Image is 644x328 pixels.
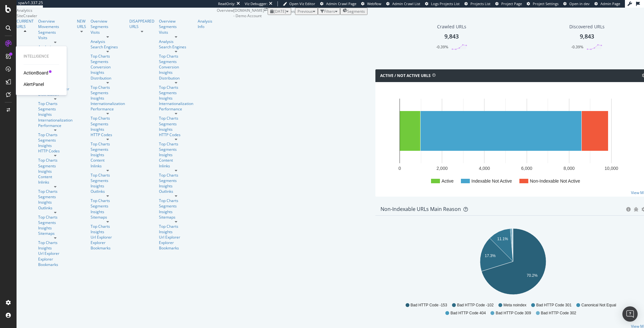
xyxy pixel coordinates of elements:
[159,121,193,127] a: Segments
[159,203,193,209] a: Segments
[399,166,401,171] text: 0
[425,1,460,6] a: Logs Projects List
[38,220,72,225] a: Segments
[504,303,526,308] span: Meta noindex
[91,24,125,29] div: Segments
[91,172,125,178] a: Top Charts
[38,132,72,137] a: Top Charts
[91,64,125,70] div: Conversion
[129,18,154,29] div: DISAPPEARED URLS
[436,44,448,50] div: -0.39%
[17,8,217,13] div: Analytics
[77,18,86,29] a: NEW URLS
[361,1,381,6] a: Webflow
[386,1,420,6] a: Admin Crawl List
[38,199,72,205] a: Insights
[159,24,193,29] div: Segments
[38,143,72,148] div: Insights
[457,303,494,308] span: Bad HTTP Code -102
[159,141,193,147] a: Top Charts
[320,1,356,6] a: Admin Crawl Page
[563,1,590,6] a: Open in dev
[159,59,193,64] a: Segments
[38,44,72,50] div: Analysis
[38,137,72,143] a: Segments
[159,224,193,229] div: Top Charts
[91,121,125,127] div: Segments
[38,214,72,220] div: Top Charts
[38,24,72,29] a: Movements
[91,106,125,112] div: Performance
[159,75,193,81] div: Distribution
[38,148,72,154] div: HTTP Codes
[24,81,44,87] div: AlertPanel
[340,8,367,15] button: Segments
[218,1,235,6] div: ReadOnly:
[91,132,125,137] a: HTTP Codes
[159,64,193,70] a: Conversion
[91,214,125,220] div: Sitemaps
[38,30,72,35] a: Segments
[91,141,125,147] a: Top Charts
[541,311,576,316] span: Bad HTTP Code 302
[496,311,531,316] span: Bad HTTP Code 309
[91,229,125,234] a: Insights
[38,256,72,267] div: Explorer Bookmarks
[159,157,193,163] div: Content
[91,147,125,152] div: Segments
[38,101,72,106] div: Top Charts
[159,39,193,44] a: Analysis
[91,70,125,75] a: Insights
[159,53,193,59] a: Top Charts
[605,166,618,171] text: 10,000
[527,273,538,278] text: 70.2%
[38,231,72,236] div: Sitemaps
[38,18,72,24] div: Overview
[159,44,193,50] div: Search Engines
[38,225,72,231] a: Insights
[91,85,125,90] a: Top Charts
[38,112,72,117] div: Insights
[479,166,490,171] text: 4,000
[38,106,72,112] div: Segments
[497,237,508,241] text: 11.1%
[318,8,340,15] button: Filters
[91,203,125,209] div: Segments
[91,189,125,194] a: Outlinks
[159,183,193,189] div: Insights
[527,1,558,6] a: Project Settings
[17,18,34,29] div: CURRENT URLS
[91,18,125,24] a: Overview
[159,214,193,220] a: Sitemaps
[91,39,125,44] a: Analysis
[571,44,583,50] div: -0.39%
[91,240,125,251] a: Explorer Bookmarks
[159,229,193,234] a: Insights
[91,198,125,203] a: Top Charts
[38,189,72,194] a: Top Charts
[159,30,193,35] div: Visits
[159,18,193,24] div: Overview
[91,178,125,183] a: Segments
[38,251,72,256] a: Url Explorer
[159,234,193,240] a: Url Explorer
[159,152,193,157] a: Insights
[159,95,193,101] a: Insights
[159,132,193,137] a: HTTP Codes
[91,209,125,214] a: Insights
[91,59,125,64] a: Segments
[91,163,125,169] a: Inlinks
